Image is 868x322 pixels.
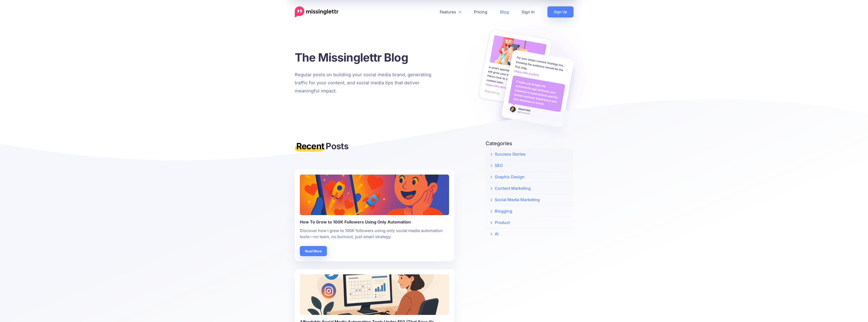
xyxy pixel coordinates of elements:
a: Success Stories [486,148,574,160]
p: Regular posts on building your social media brand, generating traffic for your content, and socia... [295,71,438,95]
a: Blog [494,6,515,17]
a: Product [486,217,574,228]
a: Sign Up [547,6,574,17]
h3: Posts [295,140,454,152]
a: How To Grow to 100K Followers Using Only AutomationDiscover how I grew to 100K followers using on... [300,194,449,240]
b: How To Grow to 100K Followers Using Only Automation [300,219,449,225]
a: AI [486,228,574,239]
h5: Categories [486,140,574,146]
a: Home [295,6,339,17]
a: Pricing [468,6,494,17]
a: Read More [300,246,327,256]
a: Blogging [486,205,574,217]
mark: Recent [295,141,326,153]
a: Content Marketing [486,183,574,194]
a: Graphic Design [486,171,574,182]
h1: The Missinglettr Blog [295,50,438,64]
img: Justine Van Noort [300,274,449,315]
a: SEO [486,160,574,171]
a: Social Media Marketing [486,194,574,205]
img: Justine Van Noort [300,175,449,215]
p: Discover how I grew to 100K followers using only social media automation tools—no team, no burnou... [300,228,449,240]
a: Sign In [515,6,541,17]
a: Features [433,6,468,17]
